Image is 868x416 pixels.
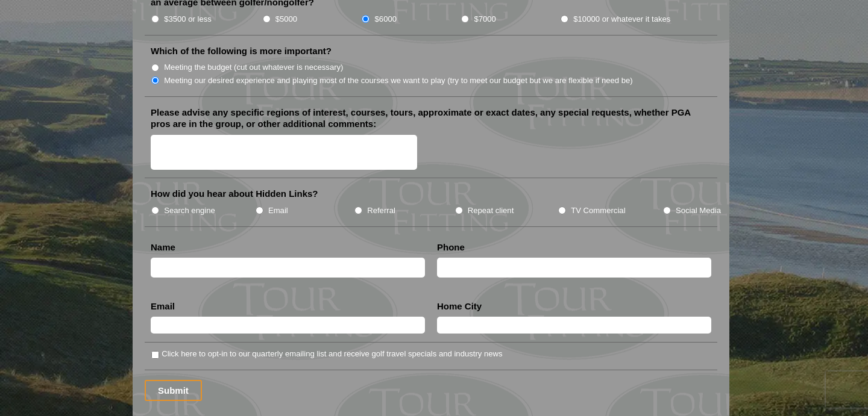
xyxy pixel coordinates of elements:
[145,380,202,401] input: Submit
[164,61,343,73] label: Meeting the budget (cut out whatever is necessary)
[268,205,288,217] label: Email
[275,13,297,25] label: $5000
[676,205,721,217] label: Social Media
[151,300,175,312] label: Email
[151,188,318,200] label: How did you hear about Hidden Links?
[151,45,332,57] label: Which of the following is more important?
[468,205,514,217] label: Repeat client
[573,13,670,25] label: $10000 or whatever it takes
[164,75,633,87] label: Meeting our desired experience and playing most of the courses we want to play (try to meet our b...
[367,205,395,217] label: Referral
[375,13,397,25] label: $6000
[151,241,175,253] label: Name
[571,205,625,217] label: TV Commercial
[437,300,482,312] label: Home City
[474,13,495,25] label: $7000
[437,241,465,253] label: Phone
[164,13,212,25] label: $3500 or less
[151,107,711,130] label: Please advise any specific regions of interest, courses, tours, approximate or exact dates, any s...
[162,348,502,360] label: Click here to opt-in to our quarterly emailing list and receive golf travel specials and industry...
[164,205,215,217] label: Search engine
